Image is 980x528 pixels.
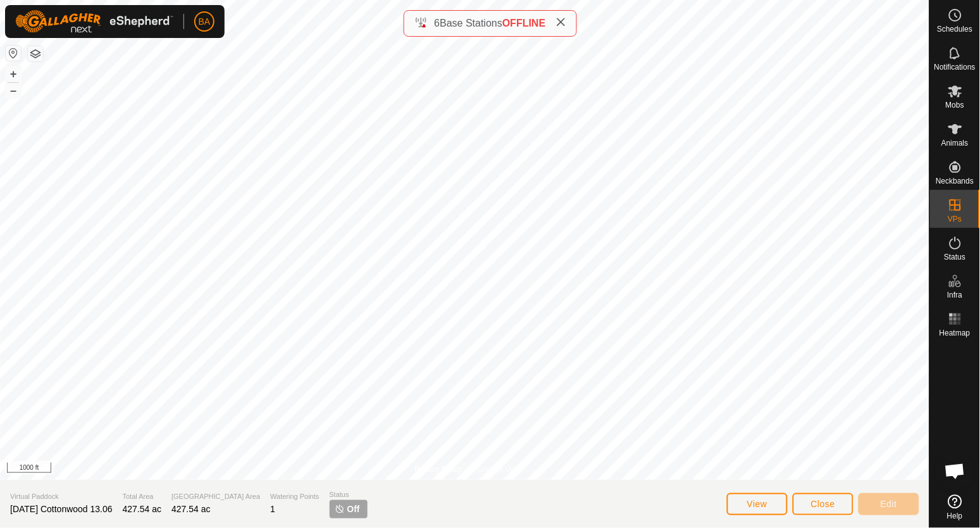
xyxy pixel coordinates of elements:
a: Contact Us [477,463,514,475]
span: [DATE] Cottonwood 13.06 [10,504,113,514]
span: BA [199,15,211,28]
span: 427.54 ac [123,504,162,514]
button: + [6,66,21,82]
button: Reset Map [6,46,21,61]
span: Virtual Paddock [10,491,113,502]
button: Close [793,493,853,515]
span: Neckbands [936,177,974,185]
span: Help [947,512,963,520]
span: Base Stations [440,18,502,28]
span: Total Area [123,491,162,502]
span: Heatmap [940,329,971,337]
span: Status [944,253,965,261]
span: Mobs [946,101,964,109]
span: Close [811,499,835,509]
span: Status [330,489,368,500]
div: Open chat [936,452,974,490]
a: Privacy Policy [414,463,462,475]
button: Map Layers [28,46,43,61]
span: Animals [941,139,969,147]
span: 427.54 ac [171,504,211,514]
span: [GEOGRAPHIC_DATA] Area [171,491,260,502]
button: View [727,493,788,515]
span: Watering Points [270,491,319,502]
span: Notifications [934,63,976,71]
img: turn-off [335,504,345,514]
span: 6 [434,18,440,28]
img: Gallagher Logo [15,10,173,33]
button: Edit [859,493,919,515]
span: Infra [947,291,962,299]
span: 1 [270,504,275,514]
span: OFFLINE [502,18,545,28]
button: – [6,83,21,98]
span: View [747,499,767,509]
span: Schedules [937,25,972,33]
span: Off [347,503,360,516]
a: Help [930,489,980,525]
span: Edit [881,499,897,509]
span: VPs [948,215,962,223]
